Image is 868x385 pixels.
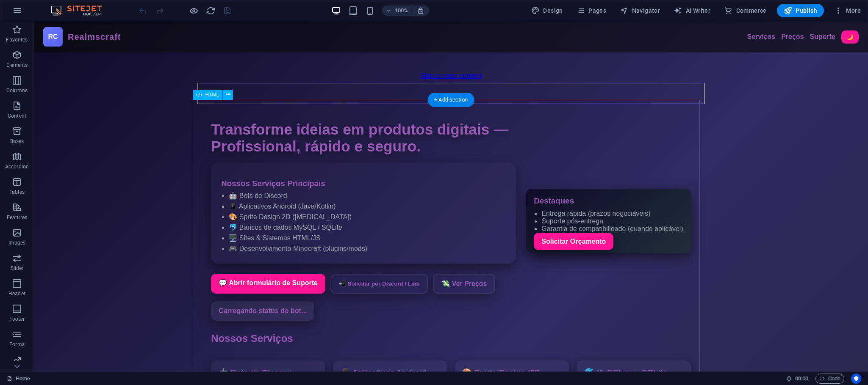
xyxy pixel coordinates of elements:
[427,93,474,107] div: + Add section
[395,5,408,16] h6: 100%
[9,316,25,322] p: Footer
[49,5,112,16] img: Editor Logo
[620,6,660,15] span: Navigator
[205,5,216,16] button: reload
[834,6,861,15] span: More
[528,4,566,17] div: Design (Ctrl+Alt+Y)
[786,374,809,384] h6: Session time
[7,214,27,221] p: Features
[7,374,30,384] a: Click to cancel selection. Double-click to open Pages
[8,290,25,297] p: Header
[819,374,840,384] span: Code
[801,375,802,382] span: :
[670,4,714,17] button: AI Writer
[815,374,844,384] button: Code
[8,239,26,246] p: Images
[5,163,29,170] p: Accordion
[777,4,824,17] button: Publish
[674,6,710,15] span: AI Writer
[851,374,861,384] button: Usercentrics
[205,92,219,97] span: HTML
[11,265,24,272] p: Slider
[6,87,28,94] p: Columns
[417,7,424,14] i: On resize automatically adjust zoom level to fit chosen device.
[724,6,767,15] span: Commerce
[831,4,864,17] button: More
[573,4,610,17] button: Pages
[721,4,770,17] button: Commerce
[531,6,563,15] span: Design
[6,62,28,69] p: Elements
[9,189,25,195] p: Tables
[577,6,606,15] span: Pages
[382,5,412,16] button: 100%
[10,138,24,145] p: Boxes
[784,6,817,15] span: Publish
[616,4,663,17] button: Navigator
[795,374,808,384] span: 00 00
[386,51,448,58] a: Skip to main content
[6,36,28,43] p: Favorites
[8,113,26,119] p: Content
[9,341,25,348] p: Forms
[528,4,566,17] button: Design
[206,6,216,16] i: Reload page
[189,5,199,16] button: Click here to leave preview mode and continue editing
